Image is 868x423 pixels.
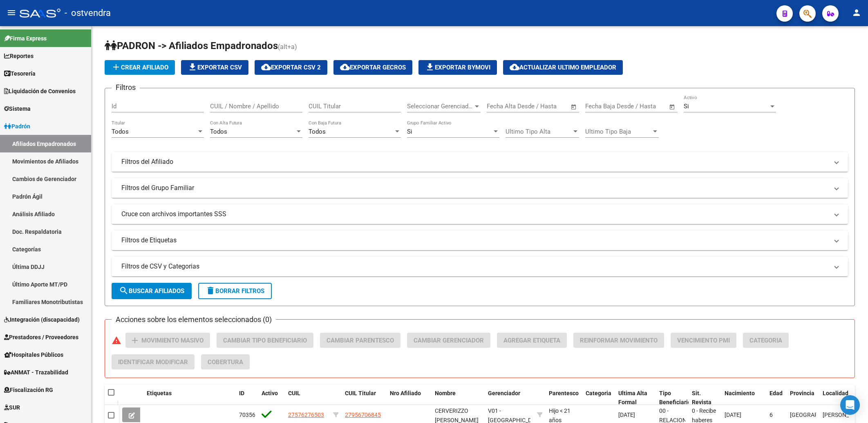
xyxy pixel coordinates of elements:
span: Firma Express [4,34,47,43]
datatable-header-cell: CUIL [285,385,330,412]
span: Borrar Filtros [206,287,264,295]
input: Start date [487,103,513,110]
datatable-header-cell: CUIL Titular [342,385,387,412]
datatable-header-cell: Edad [766,385,787,412]
span: Categoria [749,337,782,344]
span: Cobertura [208,358,243,366]
span: Integración (discapacidad) [4,315,80,324]
datatable-header-cell: ID [236,385,258,412]
datatable-header-cell: Parentesco [546,385,582,412]
span: Cambiar Gerenciador [414,337,484,344]
span: Identificar Modificar [118,358,188,366]
span: Buscar Afiliados [119,287,184,295]
button: Cambiar Gerenciador [407,333,490,348]
button: Exportar CSV 2 [255,60,327,75]
span: 27576276503 [288,412,324,418]
datatable-header-cell: Sit. Revista [689,385,721,412]
span: Tesorería [4,69,36,78]
mat-icon: delete [206,286,215,295]
span: Hospitales Públicos [4,350,63,359]
button: Crear Afiliado [105,60,175,75]
span: Movimiento Masivo [141,337,204,344]
button: Movimiento Masivo [125,333,210,348]
span: PADRON -> Afiliados Empadronados [105,40,278,51]
button: Exportar CSV [181,60,248,75]
span: Seleccionar Gerenciador [407,103,473,110]
span: Prestadores / Proveedores [4,333,78,342]
mat-panel-title: Filtros de CSV y Categorias [121,262,828,271]
mat-icon: file_download [425,62,435,72]
input: End date [521,103,560,110]
datatable-header-cell: Etiquetas [143,385,236,412]
span: Vencimiento PMI [677,337,730,344]
h3: Acciones sobre los elementos seleccionados (0) [112,314,276,325]
button: Buscar Afiliados [112,283,192,299]
mat-expansion-panel-header: Filtros del Afiliado [112,152,848,172]
span: - ostvendra [65,4,111,22]
span: Exportar CSV [188,64,242,71]
datatable-header-cell: Nro Afiliado [387,385,432,412]
span: Sit. Revista [692,390,711,406]
button: Reinformar Movimiento [573,333,664,348]
button: Categoria [743,333,789,348]
span: Ultima Alta Formal [618,390,647,406]
span: Agregar Etiqueta [503,337,560,344]
mat-expansion-panel-header: Filtros del Grupo Familiar [112,178,848,198]
button: Open calendar [569,102,579,112]
mat-icon: add [130,336,140,345]
span: Todos [112,128,129,135]
datatable-header-cell: Tipo Beneficiario [656,385,689,412]
button: Vencimiento PMI [671,333,736,348]
span: Localidad [823,390,848,396]
mat-panel-title: Filtros de Etiquetas [121,236,828,245]
mat-icon: file_download [188,62,197,72]
span: Ultimo Tipo Baja [585,128,651,135]
button: Cobertura [201,354,250,369]
input: Start date [585,103,612,110]
span: Parentesco [549,390,579,396]
mat-icon: search [119,286,129,295]
mat-panel-title: Filtros del Grupo Familiar [121,184,828,192]
span: Activo [262,390,278,396]
span: [DATE] [725,412,741,418]
button: Borrar Filtros [198,283,272,299]
span: CUIL [288,390,300,396]
span: [PERSON_NAME] [823,412,866,418]
span: Etiquetas [147,390,172,396]
button: Open calendar [668,102,677,112]
datatable-header-cell: Localidad [819,385,852,412]
span: ANMAT - Trazabilidad [4,368,68,377]
span: SUR [4,403,20,412]
button: Actualizar ultimo Empleador [503,60,623,75]
div: Open Intercom Messenger [840,395,860,415]
span: 27956706845 [345,412,381,418]
span: Exportar GECROS [340,64,406,71]
span: Todos [210,128,227,135]
mat-icon: person [852,8,861,18]
datatable-header-cell: Gerenciador [485,385,534,412]
span: Exportar Bymovi [425,64,490,71]
button: Identificar Modificar [112,354,195,369]
div: [DATE] [618,410,653,420]
span: Exportar CSV 2 [261,64,321,71]
span: 6 [770,412,773,418]
mat-expansion-panel-header: Filtros de CSV y Categorias [112,257,848,276]
span: Actualizar ultimo Empleador [510,64,616,71]
span: Sistema [4,104,31,113]
span: Nacimiento [725,390,755,396]
datatable-header-cell: Nacimiento [721,385,766,412]
button: Exportar GECROS [333,60,412,75]
span: Tipo Beneficiario [659,390,691,406]
span: Reinformar Movimiento [580,337,658,344]
datatable-header-cell: Nombre [432,385,485,412]
button: Exportar Bymovi [418,60,497,75]
span: 70356 [239,412,255,418]
span: Ultimo Tipo Alta [506,128,572,135]
span: Cambiar Tipo Beneficiario [223,337,307,344]
span: ID [239,390,244,396]
datatable-header-cell: Categoria [582,385,615,412]
span: Si [407,128,412,135]
mat-icon: add [111,62,121,72]
h3: Filtros [112,82,140,93]
span: Cambiar Parentesco [327,337,394,344]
